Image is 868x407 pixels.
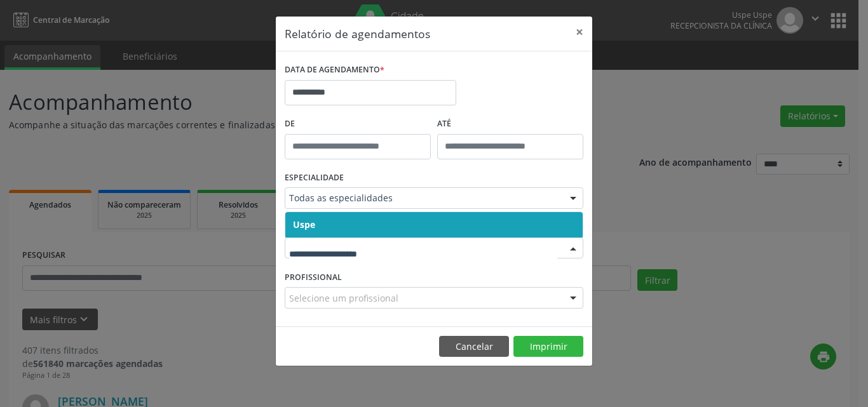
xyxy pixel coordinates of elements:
[285,114,431,134] label: De
[285,25,430,42] h5: Relatório de agendamentos
[289,192,557,204] span: Todas as especialidades
[285,168,344,188] label: ESPECIALIDADE
[293,218,315,230] span: Uspe
[285,60,384,80] label: DATA DE AGENDAMENTO
[437,114,583,134] label: ATÉ
[289,291,398,305] span: Selecione um profissional
[567,17,592,48] button: Close
[513,336,583,357] button: Imprimir
[439,336,509,357] button: Cancelar
[285,267,342,287] label: PROFISSIONAL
